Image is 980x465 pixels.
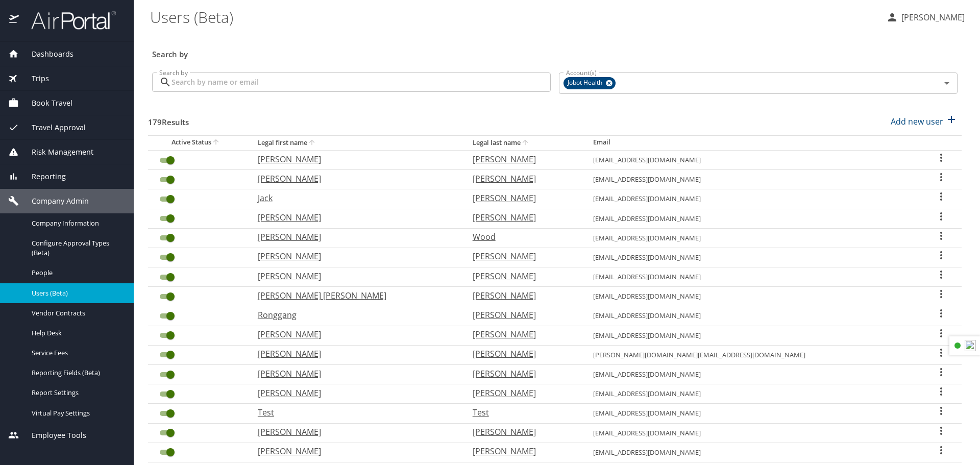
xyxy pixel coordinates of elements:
p: [PERSON_NAME] [473,445,573,457]
div: Jobot Health [563,77,616,89]
input: Search by name or email [171,72,551,92]
p: [PERSON_NAME] [258,387,452,399]
span: Employee Tools [19,430,86,441]
p: Wood [473,231,573,243]
td: [EMAIL_ADDRESS][DOMAIN_NAME] [585,170,920,189]
td: [EMAIL_ADDRESS][DOMAIN_NAME] [585,150,920,169]
img: airportal-logo.png [20,10,116,30]
p: [PERSON_NAME] [PERSON_NAME] [258,289,452,302]
p: [PERSON_NAME] [473,289,573,302]
p: [PERSON_NAME] [473,173,573,185]
h3: Search by [152,42,958,60]
td: [EMAIL_ADDRESS][DOMAIN_NAME] [585,365,920,384]
button: sort [521,138,531,148]
p: [PERSON_NAME] [258,270,452,282]
p: [PERSON_NAME] [473,309,573,321]
span: Users (Beta) [32,288,121,298]
p: [PERSON_NAME] [473,192,573,204]
span: Jobot Health [563,78,608,88]
span: Company Admin [19,195,89,207]
button: [PERSON_NAME] [882,8,969,27]
img: icon-airportal.png [9,10,20,30]
span: Virtual Pay Settings [32,408,121,418]
th: Legal last name [464,135,585,150]
span: Risk Management [19,146,93,158]
th: Legal first name [250,135,464,150]
p: [PERSON_NAME] [258,426,452,438]
th: Active Status [148,135,250,150]
td: [EMAIL_ADDRESS][DOMAIN_NAME] [585,248,920,267]
span: Dashboards [19,48,73,60]
span: Trips [19,73,49,84]
span: Service Fees [32,348,121,358]
p: [PERSON_NAME] [258,211,452,224]
p: [PERSON_NAME] [258,250,452,262]
p: Add new user [891,115,943,128]
td: [EMAIL_ADDRESS][DOMAIN_NAME] [585,326,920,345]
span: Company Information [32,218,121,228]
p: [PERSON_NAME] [898,11,965,23]
button: Open [940,76,954,90]
h3: 179 Results [148,110,189,128]
p: [PERSON_NAME] [473,348,573,360]
td: [EMAIL_ADDRESS][DOMAIN_NAME] [585,287,920,306]
p: [PERSON_NAME] [258,328,452,340]
span: People [32,268,121,278]
span: Book Travel [19,97,72,109]
td: [EMAIL_ADDRESS][DOMAIN_NAME] [585,228,920,248]
p: Test [258,406,452,419]
span: Reporting [19,171,66,182]
span: Configure Approval Types (Beta) [32,238,121,258]
button: sort [211,138,222,148]
p: Ronggang [258,309,452,321]
th: Email [585,135,920,150]
p: [PERSON_NAME] [258,231,452,243]
button: sort [307,138,317,148]
span: Travel Approval [19,122,86,133]
p: [PERSON_NAME] [258,445,452,457]
td: [EMAIL_ADDRESS][DOMAIN_NAME] [585,423,920,443]
span: Vendor Contracts [32,308,121,318]
p: Jack [258,192,452,204]
p: [PERSON_NAME] [258,153,452,165]
p: [PERSON_NAME] [473,250,573,262]
p: [PERSON_NAME] [473,387,573,399]
td: [PERSON_NAME][DOMAIN_NAME][EMAIL_ADDRESS][DOMAIN_NAME] [585,345,920,364]
p: [PERSON_NAME] [258,368,452,380]
p: Test [473,406,573,419]
td: [EMAIL_ADDRESS][DOMAIN_NAME] [585,267,920,287]
td: [EMAIL_ADDRESS][DOMAIN_NAME] [585,404,920,423]
td: [EMAIL_ADDRESS][DOMAIN_NAME] [585,306,920,326]
p: [PERSON_NAME] [258,173,452,185]
p: [PERSON_NAME] [473,328,573,340]
p: [PERSON_NAME] [473,211,573,224]
span: Report Settings [32,388,121,398]
p: [PERSON_NAME] [473,426,573,438]
td: [EMAIL_ADDRESS][DOMAIN_NAME] [585,189,920,209]
button: Add new user [887,110,962,133]
p: [PERSON_NAME] [473,368,573,380]
p: [PERSON_NAME] [473,270,573,282]
td: [EMAIL_ADDRESS][DOMAIN_NAME] [585,209,920,228]
span: Reporting Fields (Beta) [32,368,121,378]
p: [PERSON_NAME] [473,153,573,165]
span: Help Desk [32,328,121,338]
p: [PERSON_NAME] [258,348,452,360]
h1: Users (Beta) [150,1,878,33]
td: [EMAIL_ADDRESS][DOMAIN_NAME] [585,384,920,404]
td: [EMAIL_ADDRESS][DOMAIN_NAME] [585,443,920,462]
